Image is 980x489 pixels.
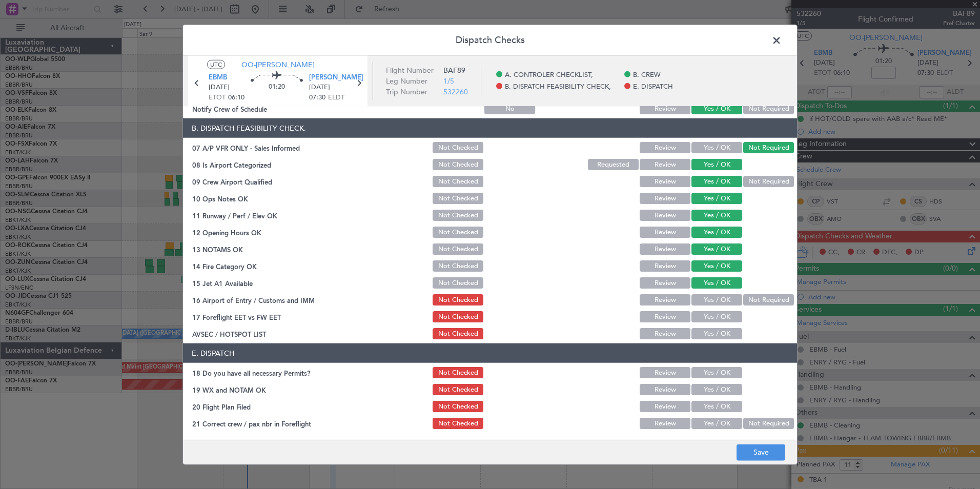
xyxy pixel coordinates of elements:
button: Not Required [743,103,794,114]
button: Not Required [743,176,794,187]
button: Not Required [743,418,794,429]
button: Not Required [743,294,794,305]
header: Dispatch Checks [183,25,797,56]
button: Not Required [743,142,794,153]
